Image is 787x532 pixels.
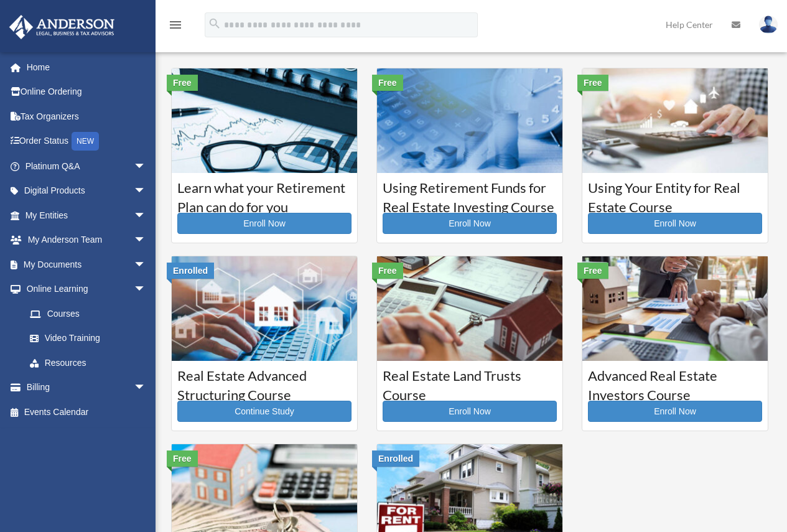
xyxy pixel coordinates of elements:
div: Enrolled [167,263,214,279]
div: Free [372,263,403,279]
span: arrow_drop_down [134,277,159,302]
a: My Documentsarrow_drop_down [9,252,165,277]
a: Enroll Now [383,401,557,422]
i: search [208,17,221,30]
a: Tax Organizers [9,104,165,129]
a: Online Learningarrow_drop_down [9,277,165,302]
h3: Using Your Entity for Real Estate Course [588,179,762,210]
div: Free [167,450,198,467]
a: My Anderson Teamarrow_drop_down [9,228,165,253]
a: Continue Study [177,401,352,422]
a: Events Calendar [9,399,165,424]
span: arrow_drop_down [134,179,159,204]
div: Free [577,263,608,279]
a: Enroll Now [588,401,762,422]
a: Digital Productsarrow_drop_down [9,179,165,203]
h3: Using Retirement Funds for Real Estate Investing Course [383,179,557,210]
img: Anderson Advisors Platinum Portal [6,15,118,39]
a: Online Ordering [9,80,165,105]
div: Free [372,75,403,91]
a: Video Training [17,326,165,351]
h3: Advanced Real Estate Investors Course [588,366,762,398]
div: NEW [72,132,99,151]
h3: Learn what your Retirement Plan can do for you [177,179,352,210]
span: arrow_drop_down [134,375,159,401]
span: arrow_drop_down [134,203,159,228]
a: Order StatusNEW [9,129,165,154]
h3: Real Estate Land Trusts Course [383,366,557,398]
a: Billingarrow_drop_down [9,375,165,400]
div: Free [577,75,608,91]
div: Free [167,75,198,91]
i: menu [168,17,183,32]
span: arrow_drop_down [134,154,159,179]
a: Enroll Now [383,213,557,234]
h3: Real Estate Advanced Structuring Course [177,366,352,398]
div: Enrolled [372,450,419,467]
a: Enroll Now [177,213,352,234]
span: arrow_drop_down [134,252,159,278]
img: User Pic [759,16,778,34]
a: Platinum Q&Aarrow_drop_down [9,154,165,179]
a: My Entitiesarrow_drop_down [9,203,165,228]
a: Enroll Now [588,213,762,234]
span: arrow_drop_down [134,228,159,253]
a: Home [9,55,165,80]
a: Resources [17,350,165,375]
a: Courses [17,301,159,326]
a: menu [168,22,183,32]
